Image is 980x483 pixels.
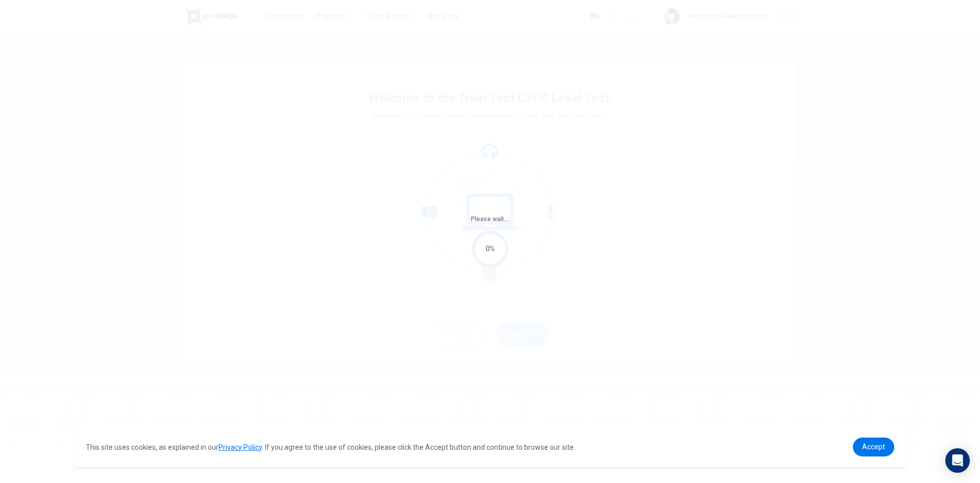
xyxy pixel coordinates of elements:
[218,443,262,451] a: Privacy Policy
[862,443,885,451] span: Accept
[853,438,894,456] a: dismiss cookie message
[86,443,575,451] span: This site uses cookies, as explained in our . If you agree to the use of cookies, please click th...
[485,243,495,255] div: 0%
[73,427,906,467] div: cookieconsent
[471,215,510,223] span: Please wait...
[945,448,970,473] div: Open Intercom Messenger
